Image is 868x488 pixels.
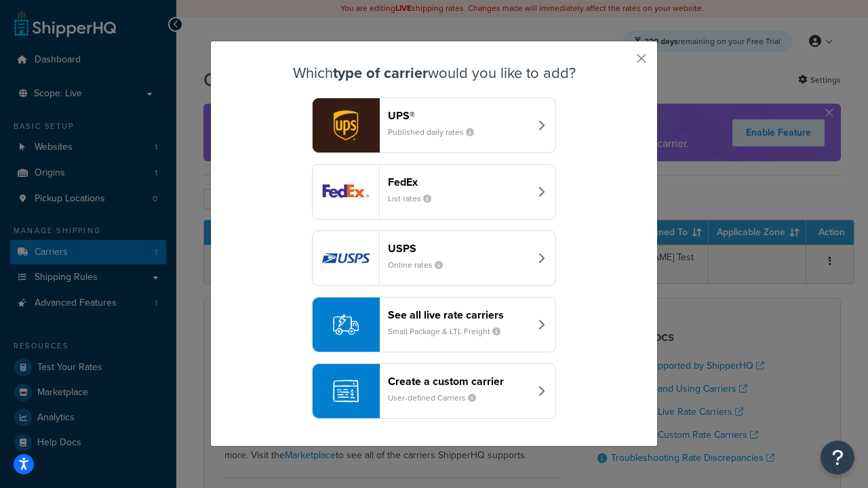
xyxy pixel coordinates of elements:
img: icon-carrier-liverate-becf4550.svg [333,312,359,338]
strong: type of carrier [333,62,428,84]
img: ups logo [313,98,379,152]
button: usps logoUSPSOnline rates [312,230,556,286]
small: Small Package & LTL Freight [388,325,511,338]
small: List rates [388,192,442,205]
header: FedEx [388,176,530,188]
header: See all live rate carriers [388,308,530,321]
button: Create a custom carrierUser-defined Carriers [312,363,556,419]
button: See all live rate carriersSmall Package & LTL Freight [312,297,556,352]
header: USPS [388,242,530,255]
img: icon-carrier-custom-c93b8a24.svg [333,378,359,404]
header: Create a custom carrier [388,375,530,388]
button: fedEx logoFedExList rates [312,164,556,220]
h3: Which would you like to add? [245,65,623,81]
img: fedEx logo [313,165,379,219]
header: UPS® [388,109,530,122]
small: Online rates [388,259,454,271]
img: usps logo [313,231,379,285]
small: User-defined Carriers [388,392,487,404]
button: ups logoUPS®Published daily rates [312,98,556,153]
button: Open Resource Center [821,441,854,474]
small: Published daily rates [388,126,485,138]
